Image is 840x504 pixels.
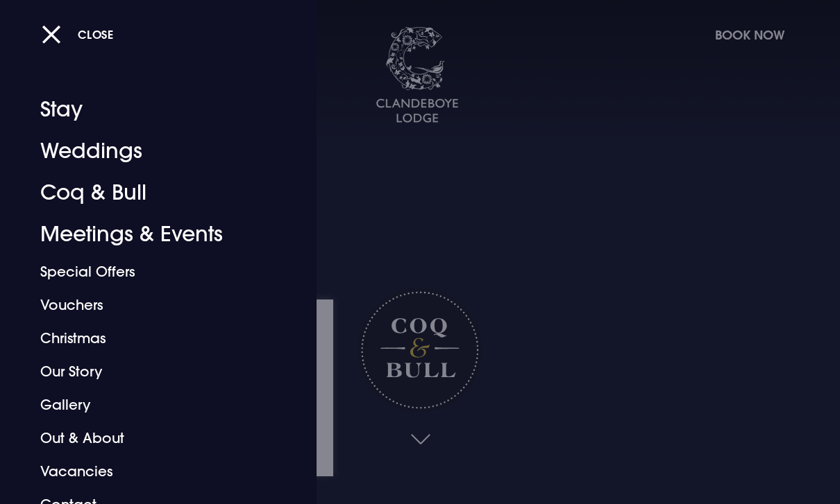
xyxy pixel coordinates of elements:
a: Vouchers [40,288,258,322]
a: Gallery [40,388,258,422]
a: Christmas [40,322,258,355]
a: Coq & Bull [40,172,258,214]
a: Special Offers [40,255,258,288]
a: Meetings & Events [40,214,258,255]
a: Weddings [40,130,258,172]
span: Close [78,27,114,42]
button: Close [42,20,114,49]
a: Stay [40,89,258,130]
a: Vacancies [40,455,258,488]
a: Out & About [40,422,258,455]
a: Our Story [40,355,258,388]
